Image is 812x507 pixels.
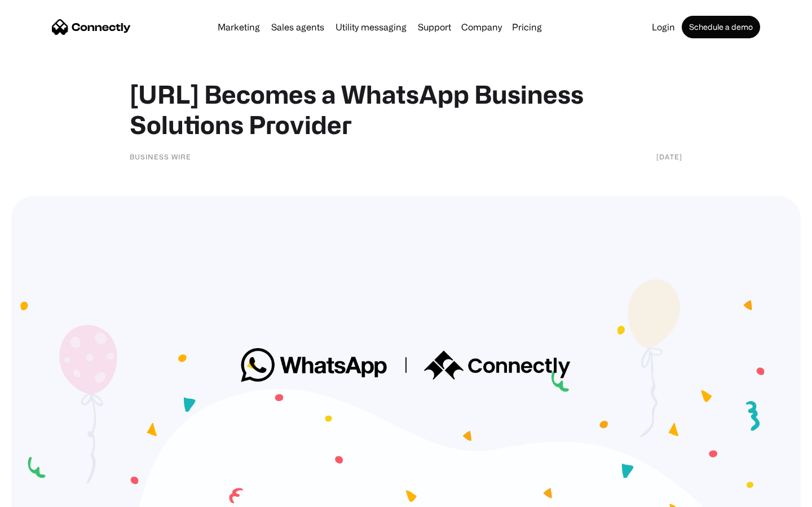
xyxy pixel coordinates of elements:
a: Pricing [507,23,546,32]
aside: Language selected: English [11,487,68,503]
a: Support [413,23,456,32]
a: Marketing [213,23,264,32]
a: Sales agents [267,23,329,32]
h1: [URL] Becomes a WhatsApp Business Solutions Provider [130,79,682,140]
div: Company [461,19,502,35]
a: Utility messaging [331,23,411,32]
a: Schedule a demo [682,16,760,38]
div: Business Wire [130,151,191,162]
ul: Language list [23,487,68,503]
a: Login [647,23,679,32]
div: [DATE] [656,151,682,162]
